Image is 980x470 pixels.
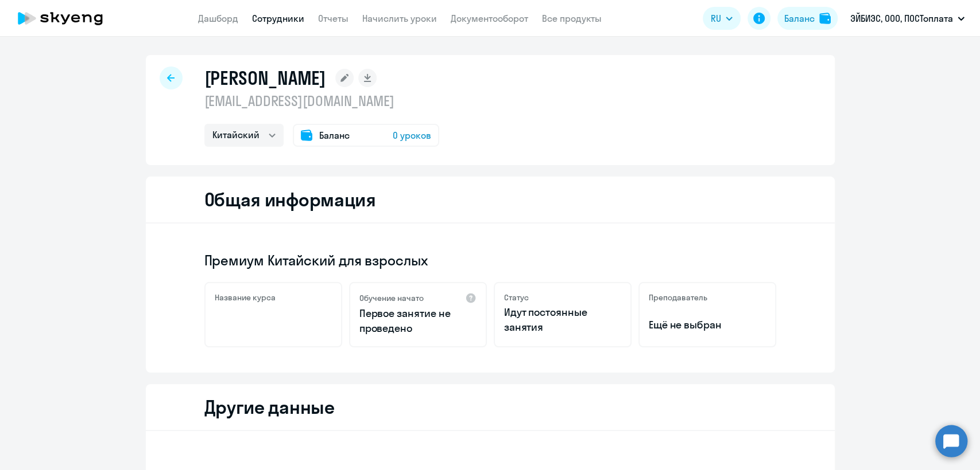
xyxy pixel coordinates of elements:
button: Балансbalance [777,7,838,30]
p: Первое занятие не проведено [359,306,477,336]
button: RU [703,7,741,30]
a: Сотрудники [252,13,304,24]
h5: Название курса [215,292,276,303]
a: Дашборд [198,13,238,24]
span: Премиум Китайский для взрослых [204,251,428,269]
a: Начислить уроки [362,13,437,24]
button: ЭЙБИЭС, ООО, ПОСТоплата [845,5,970,32]
span: RU [711,11,721,25]
a: Отчеты [318,13,348,24]
h5: Статус [504,292,529,303]
span: 0 уроков [393,128,431,142]
p: ЭЙБИЭС, ООО, ПОСТоплата [850,11,953,25]
img: balance [819,13,831,24]
p: Ещё не выбран [649,318,766,332]
p: Идут постоянные занятия [504,305,621,335]
a: Документооборот [451,13,528,24]
a: Все продукты [542,13,602,24]
h5: Преподаватель [649,292,707,303]
h2: Общая информация [204,188,376,211]
h1: [PERSON_NAME] [204,66,326,89]
span: Баланс [319,128,350,142]
h5: Обучение начато [359,293,424,303]
h2: Другие данные [204,395,335,418]
p: [EMAIL_ADDRESS][DOMAIN_NAME] [204,92,439,110]
div: Баланс [784,11,815,25]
